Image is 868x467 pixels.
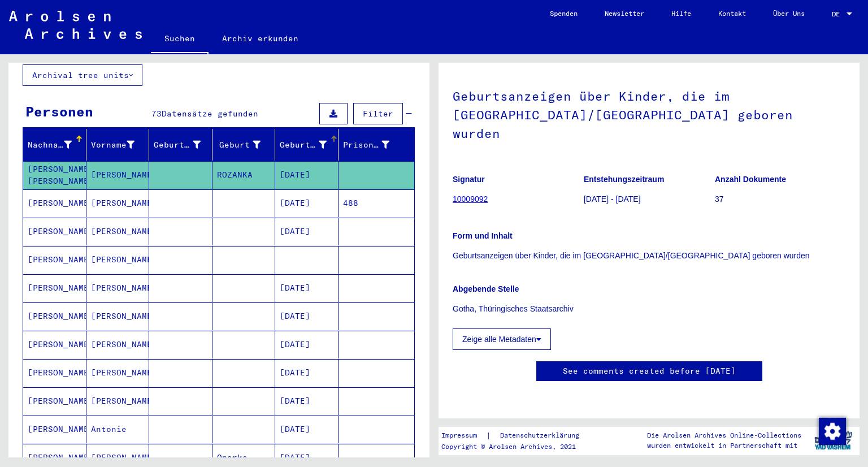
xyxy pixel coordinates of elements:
div: Nachname [28,139,72,151]
mat-cell: 488 [338,189,415,217]
mat-cell: [PERSON_NAME] [PERSON_NAME] [23,161,86,189]
div: Prisoner # [343,136,404,154]
mat-cell: [DATE] [275,274,338,302]
mat-cell: [PERSON_NAME] [86,359,150,387]
a: See comments created before [DATE] [563,365,736,377]
mat-cell: [PERSON_NAME] [86,218,150,245]
p: [DATE] - [DATE] [584,193,714,205]
mat-cell: [DATE] [275,302,338,330]
mat-cell: [PERSON_NAME] [23,274,86,302]
div: Geburtsname [154,136,215,154]
button: Archival tree units [23,64,142,86]
mat-cell: [PERSON_NAME] [23,189,86,217]
b: Form und Inhalt [453,231,513,240]
a: 10009092 [453,194,488,204]
p: Gotha, Thüringisches Staatsarchiv [453,303,845,315]
mat-cell: [DATE] [275,387,338,415]
mat-cell: [PERSON_NAME] [86,274,150,302]
span: 73 [151,109,162,119]
div: Zustimmung ändern [818,417,845,444]
div: Geburt‏ [217,139,261,151]
mat-cell: [PERSON_NAME] [23,246,86,274]
mat-cell: [DATE] [275,218,338,245]
p: Die Arolsen Archives Online-Collections [647,430,801,440]
b: Signatur [453,175,485,184]
mat-header-cell: Nachname [23,129,86,161]
mat-cell: [PERSON_NAME] [86,331,150,358]
p: Copyright © Arolsen Archives, 2021 [441,442,593,452]
mat-cell: [PERSON_NAME] [23,359,86,387]
a: Datenschutzerklärung [491,430,593,442]
mat-cell: [PERSON_NAME] [23,387,86,415]
mat-cell: [PERSON_NAME] [23,416,86,443]
div: Prisoner # [343,139,390,151]
img: Zustimmung ändern [819,418,846,445]
mat-cell: [DATE] [275,359,338,387]
div: Geburt‏ [217,136,275,154]
mat-header-cell: Geburtsname [149,129,212,161]
button: Filter [353,103,403,124]
mat-cell: [PERSON_NAME] [23,218,86,245]
mat-cell: [DATE] [275,189,338,217]
mat-header-cell: Vorname [86,129,150,161]
mat-cell: [PERSON_NAME] [86,302,150,330]
mat-cell: [PERSON_NAME] [23,302,86,330]
a: Archiv erkunden [209,25,312,52]
div: Nachname [28,136,86,154]
b: Anzahl Dokumente [715,175,786,184]
div: Vorname [91,136,149,154]
span: Filter [363,109,393,119]
p: Geburtsanzeigen über Kinder, die im [GEOGRAPHIC_DATA]/[GEOGRAPHIC_DATA] geboren wurden [453,250,845,262]
mat-header-cell: Geburt‏ [212,129,276,161]
mat-header-cell: Prisoner # [338,129,415,161]
mat-cell: [PERSON_NAME] [86,387,150,415]
mat-cell: [PERSON_NAME] [86,161,150,189]
div: Geburtsdatum [280,139,327,151]
b: Abgebende Stelle [453,284,519,293]
div: Geburtsdatum [280,136,341,154]
mat-cell: ROZANKA [212,161,276,189]
mat-cell: [PERSON_NAME] [86,189,150,217]
div: Personen [25,101,93,122]
mat-cell: Antonie [86,416,150,443]
mat-cell: [DATE] [275,416,338,443]
img: Arolsen_neg.svg [9,11,142,39]
mat-cell: [DATE] [275,161,338,189]
p: wurden entwickelt in Partnerschaft mit [647,440,801,451]
mat-cell: [PERSON_NAME] [86,246,150,274]
a: Suchen [151,25,209,54]
div: | [441,430,593,442]
img: yv_logo.png [812,426,854,455]
div: Vorname [91,139,135,151]
span: Datensätze gefunden [162,109,258,119]
a: Impressum [441,430,486,442]
div: Geburtsname [154,139,201,151]
mat-cell: [DATE] [275,331,338,358]
button: Zeige alle Metadaten [453,328,551,350]
h1: Geburtsanzeigen über Kinder, die im [GEOGRAPHIC_DATA]/[GEOGRAPHIC_DATA] geboren wurden [453,70,845,157]
mat-header-cell: Geburtsdatum [275,129,338,161]
p: 37 [715,193,845,205]
span: DE [832,10,844,18]
mat-cell: [PERSON_NAME] [23,331,86,358]
b: Entstehungszeitraum [584,175,664,184]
